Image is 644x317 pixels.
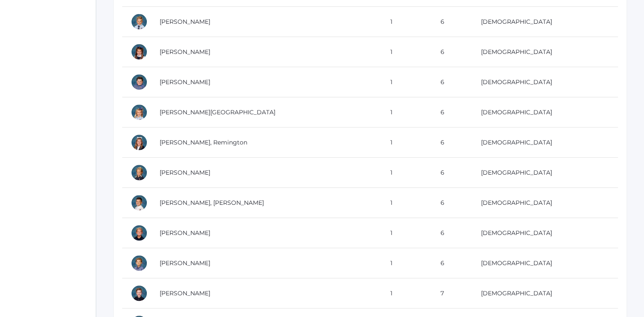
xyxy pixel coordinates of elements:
[382,158,432,188] td: 1
[472,188,618,218] td: [DEMOGRAPHIC_DATA]
[432,158,472,188] td: 6
[382,7,432,37] td: 1
[151,97,382,127] td: [PERSON_NAME][GEOGRAPHIC_DATA]
[131,13,148,30] div: Liam Culver
[382,37,432,67] td: 1
[472,127,618,158] td: [DEMOGRAPHIC_DATA]
[131,74,148,91] div: Gunnar Kohr
[472,67,618,97] td: [DEMOGRAPHIC_DATA]
[382,218,432,248] td: 1
[472,218,618,248] td: [DEMOGRAPHIC_DATA]
[151,37,382,67] td: [PERSON_NAME]
[382,278,432,309] td: 1
[382,127,432,158] td: 1
[131,285,148,302] div: Theodore Smith
[151,278,382,309] td: [PERSON_NAME]
[432,7,472,37] td: 6
[131,134,148,151] div: Remington Mastro
[382,97,432,127] td: 1
[432,37,472,67] td: 6
[382,67,432,97] td: 1
[472,278,618,309] td: [DEMOGRAPHIC_DATA]
[131,194,148,211] div: Cooper Reyes
[131,43,148,60] div: Hazel Doss
[151,67,382,97] td: [PERSON_NAME]
[472,37,618,67] td: [DEMOGRAPHIC_DATA]
[432,127,472,158] td: 6
[151,218,382,248] td: [PERSON_NAME]
[151,188,382,218] td: [PERSON_NAME], [PERSON_NAME]
[432,67,472,97] td: 6
[472,158,618,188] td: [DEMOGRAPHIC_DATA]
[151,127,382,158] td: [PERSON_NAME], Remington
[382,248,432,278] td: 1
[432,218,472,248] td: 6
[151,158,382,188] td: [PERSON_NAME]
[432,97,472,127] td: 6
[131,104,148,121] div: Shiloh Laubacher
[131,164,148,181] div: Emery Pedrick
[472,97,618,127] td: [DEMOGRAPHIC_DATA]
[382,188,432,218] td: 1
[131,255,148,272] div: Noah Smith
[432,248,472,278] td: 6
[432,278,472,309] td: 7
[472,248,618,278] td: [DEMOGRAPHIC_DATA]
[472,7,618,37] td: [DEMOGRAPHIC_DATA]
[151,248,382,278] td: [PERSON_NAME]
[151,7,382,37] td: [PERSON_NAME]
[432,188,472,218] td: 6
[131,224,148,241] div: Brooks Roberts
